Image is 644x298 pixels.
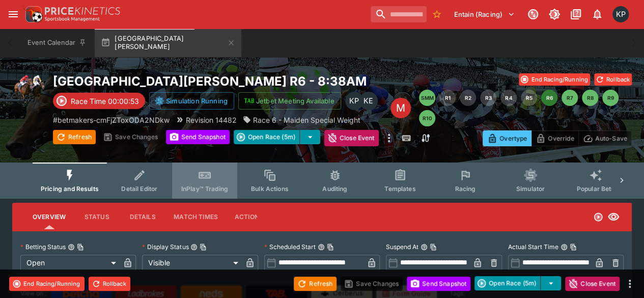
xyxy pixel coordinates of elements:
[499,133,527,144] p: Overtype
[386,242,418,251] p: Suspend At
[390,98,411,118] div: Edit Meeting
[4,5,22,23] button: open drawer
[142,255,241,271] div: Visible
[120,205,165,229] button: Details
[253,115,360,125] p: Race 6 - Maiden Special Weight
[95,29,241,57] button: [GEOGRAPHIC_DATA][PERSON_NAME]
[607,211,620,223] svg: Visible
[419,90,632,126] nav: pagination navigation
[33,162,611,199] div: Event type filters
[371,6,427,22] input: search
[483,130,632,146] div: Start From
[593,212,603,222] svg: Open
[89,277,130,291] button: Rollback
[345,92,363,110] div: Kedar Pandit
[186,115,237,125] p: Revision 14482
[45,17,100,21] img: Sportsbook Management
[429,6,445,22] button: No Bookmarks
[77,243,84,251] button: Copy To Clipboard
[562,90,578,106] button: R7
[243,115,360,125] div: Race 6 - Maiden Special Weight
[71,96,139,106] p: Race Time 00:00:53
[500,90,517,106] button: R4
[20,242,66,251] p: Betting Status
[448,6,521,22] button: Select Tenant
[251,185,289,193] span: Bulk Actions
[142,242,188,251] p: Display Status
[53,130,96,144] button: Refresh
[384,185,415,193] span: Templates
[474,276,561,290] div: split button
[419,110,435,126] button: R10
[508,242,558,251] p: Actual Start Time
[234,130,320,144] div: split button
[68,243,75,251] button: Betting StatusCopy To Clipboard
[12,73,45,106] img: horse_racing.png
[439,90,456,106] button: R1
[609,3,632,25] button: Kedar Pandit
[324,130,379,146] button: Close Event
[166,130,230,144] button: Send Snapshot
[548,133,574,144] p: Override
[524,5,542,23] button: Connected to PK
[74,205,120,229] button: Status
[181,185,228,193] span: InPlay™ Trading
[578,130,632,146] button: Auto-Save
[419,90,435,106] button: SMM
[624,278,636,290] button: more
[541,276,561,290] button: select merge strategy
[20,255,120,271] div: Open
[474,276,541,290] button: Open Race (5m)
[300,130,320,144] button: select merge strategy
[516,185,545,193] span: Simulator
[53,115,170,125] p: Copy To Clipboard
[24,205,74,229] button: Overview
[190,243,198,251] button: Display StatusCopy To Clipboard
[565,277,620,291] button: Close Event
[561,243,568,251] button: Actual Start TimeCopy To Clipboard
[264,242,316,251] p: Scheduled Start
[318,243,325,251] button: Scheduled StartCopy To Clipboard
[455,185,475,193] span: Racing
[430,243,437,251] button: Copy To Clipboard
[45,7,120,15] img: PriceKinetics
[9,277,85,291] button: End Racing/Running
[519,73,590,86] button: End Racing/Running
[244,96,254,106] img: jetbet-logo.svg
[53,73,390,89] h2: Copy To Clipboard
[165,205,226,229] button: Match Times
[531,130,578,146] button: Override
[612,6,629,22] div: Kedar Pandit
[602,90,619,106] button: R9
[22,4,43,24] img: PriceKinetics Logo
[460,90,476,106] button: R2
[576,185,614,193] span: Popular Bets
[541,90,557,106] button: R6
[200,243,207,251] button: Copy To Clipboard
[41,185,99,193] span: Pricing and Results
[359,92,378,110] div: Kelvin Entwisle
[294,277,337,291] button: Refresh
[483,130,531,146] button: Overtype
[234,130,300,144] button: Open Race (5m)
[480,90,496,106] button: R3
[327,243,334,251] button: Copy To Clipboard
[238,92,341,110] button: Jetbet Meeting Available
[521,90,537,106] button: R5
[588,5,606,23] button: Notifications
[594,73,632,86] button: Rollback
[421,243,428,251] button: Suspend AtCopy To Clipboard
[582,90,598,106] button: R8
[570,243,577,251] button: Copy To Clipboard
[595,133,627,144] p: Auto-Save
[21,29,93,57] button: Event Calendar
[567,5,585,23] button: Documentation
[226,205,272,229] button: Actions
[322,185,347,193] span: Auditing
[545,5,564,23] button: Toggle light/dark mode
[121,185,157,193] span: Detail Editor
[407,277,470,291] button: Send Snapshot
[149,92,234,110] button: Simulation Running
[383,130,395,146] button: more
